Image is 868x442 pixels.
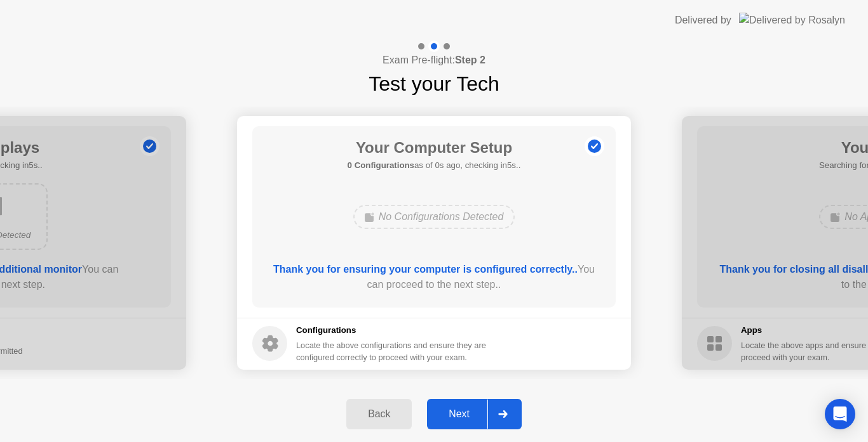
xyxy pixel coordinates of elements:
h5: Configurations [296,324,489,337]
h4: Exam Pre-flight: [383,53,485,68]
div: Open Intercom Messenger [825,399,855,429]
div: Back [350,408,408,420]
h5: as of 0s ago, checking in5s.. [348,159,521,172]
b: Step 2 [455,55,485,65]
button: Next [427,399,522,429]
h1: Your Computer Setup [348,136,521,159]
div: No Configurations Detected [353,205,515,229]
div: Next [431,408,487,420]
div: Delivered by [675,13,731,28]
div: You can proceed to the next step.. [271,262,598,292]
b: Thank you for ensuring your computer is configured correctly.. [273,264,578,275]
b: 0 Configurations [348,160,414,170]
button: Back [346,399,412,429]
h1: Test your Tech [369,68,499,99]
img: Delivered by Rosalyn [739,13,845,27]
div: Locate the above configurations and ensure they are configured correctly to proceed with your exam. [296,339,489,363]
